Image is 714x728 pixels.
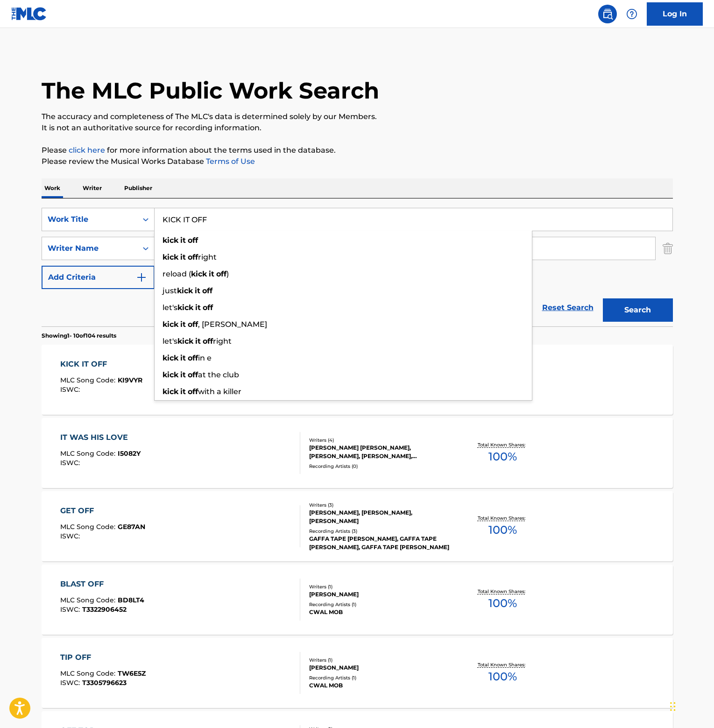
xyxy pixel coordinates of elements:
strong: it [180,236,186,245]
div: Recording Artists ( 1 ) [309,601,450,608]
strong: kick [177,303,193,312]
iframe: Chat Widget [667,683,714,728]
img: Delete Criterion [663,237,673,260]
strong: it [195,303,201,312]
p: Work [42,178,63,198]
strong: kick [191,269,207,278]
p: Publisher [121,178,155,198]
div: Recording Artists ( 1 ) [309,674,450,681]
strong: kick [163,253,178,262]
strong: off [203,303,213,312]
strong: it [180,387,186,396]
strong: it [180,320,186,329]
div: Writers ( 4 ) [309,437,450,444]
div: Help [622,5,641,23]
strong: it [209,269,214,278]
span: ISWC : [60,385,82,394]
p: It is not an authoritative source for recording information. [42,122,673,134]
button: Add Criteria [42,266,155,289]
strong: off [203,337,213,346]
span: MLC Song Code : [60,376,118,384]
div: Recording Artists ( 0 ) [309,463,450,470]
p: Please for more information about the terms used in the database. [42,145,673,156]
strong: kick [163,370,178,379]
strong: it [180,253,186,262]
span: MLC Song Code : [60,449,118,458]
p: Showing 1 - 10 of 104 results [42,332,116,340]
span: 100 % [488,595,517,612]
div: BLAST OFF [60,579,144,590]
a: Terms of Use [204,157,255,166]
p: Total Known Shares: [478,588,528,595]
img: search [602,8,613,20]
span: MLC Song Code : [60,669,118,678]
span: in e [198,353,212,362]
span: GE87AN [118,523,145,531]
h1: The MLC Public Work Search [42,77,379,105]
p: Total Known Shares: [478,661,528,668]
span: KI9VYR [118,376,142,384]
span: T3322906452 [82,605,127,614]
span: with a killer [198,387,241,396]
div: IT WAS HIS LOVE [60,432,141,443]
a: KICK IT OFFMLC Song Code:KI9VYRISWC:Writers (2)[PERSON_NAME], [PERSON_NAME]Recording Artists (1)[... [42,345,673,415]
a: TIP OFFMLC Song Code:TW6E5ZISWC:T3305796623Writers (1)[PERSON_NAME]Recording Artists (1)CWAL MOBT... [42,638,673,708]
span: right [198,253,217,262]
p: Total Known Shares: [478,515,528,522]
strong: off [202,286,212,295]
a: GET OFFMLC Song Code:GE87ANISWC:Writers (3)[PERSON_NAME], [PERSON_NAME], [PERSON_NAME]Recording A... [42,491,673,561]
span: BD8LT4 [118,596,144,604]
div: GAFFA TAPE [PERSON_NAME], GAFFA TAPE [PERSON_NAME], GAFFA TAPE [PERSON_NAME] [309,535,450,551]
strong: kick [177,337,193,346]
a: IT WAS HIS LOVEMLC Song Code:I5082YISWC:Writers (4)[PERSON_NAME] [PERSON_NAME], [PERSON_NAME], [P... [42,418,673,488]
span: I5082Y [118,449,141,458]
span: TW6E5Z [118,669,146,678]
span: 100 % [488,522,517,538]
strong: it [195,286,200,295]
div: Writers ( 1 ) [309,583,450,590]
strong: kick [163,236,178,245]
strong: it [195,337,201,346]
strong: off [188,387,198,396]
span: ISWC : [60,679,82,687]
p: Total Known Shares: [478,441,528,448]
strong: kick [163,387,178,396]
span: reload ( [163,269,191,278]
strong: it [180,370,186,379]
a: BLAST OFFMLC Song Code:BD8LT4ISWC:T3322906452Writers (1)[PERSON_NAME]Recording Artists (1)CWAL MO... [42,565,673,635]
span: ISWC : [60,459,82,467]
div: KICK IT OFF [60,359,142,370]
img: 9d2ae6d4665cec9f34b9.svg [136,272,147,283]
span: 100 % [488,448,517,465]
strong: kick [163,353,178,362]
span: ISWC : [60,605,82,614]
span: right [213,337,232,346]
p: Please review the Musical Works Database [42,156,673,167]
div: Drag [670,693,676,721]
strong: off [188,253,198,262]
a: Log In [647,2,703,26]
span: let's [163,303,177,312]
strong: off [188,353,198,362]
span: ) [226,269,229,278]
p: Writer [80,178,105,198]
span: MLC Song Code : [60,596,118,604]
a: Reset Search [537,297,598,318]
strong: it [180,353,186,362]
strong: off [188,320,198,329]
span: 100 % [488,668,517,685]
strong: off [216,269,226,278]
strong: kick [177,286,193,295]
a: click here [69,146,105,155]
img: MLC Logo [11,7,47,21]
div: CWAL MOB [309,608,450,616]
span: let's [163,337,177,346]
span: MLC Song Code : [60,523,118,531]
img: help [626,8,637,20]
div: GET OFF [60,505,145,516]
span: T3305796623 [82,679,127,687]
strong: off [188,236,198,245]
div: [PERSON_NAME], [PERSON_NAME], [PERSON_NAME] [309,509,450,525]
span: just [163,286,177,295]
div: Writers ( 1 ) [309,657,450,664]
